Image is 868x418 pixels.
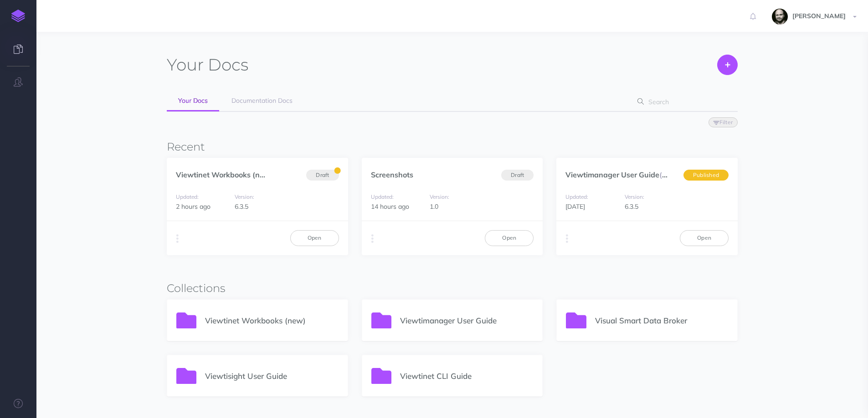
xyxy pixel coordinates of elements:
[231,96,293,105] span: Documentation Docs
[176,232,179,245] i: More actions
[772,9,788,25] img: fYsxTL7xyiRwVNfLOwtv2ERfMyxBnxhkboQPdXU4.jpeg
[371,312,392,328] img: icon-folder.svg
[176,170,265,179] a: Viewtinet Workbooks (n...
[709,117,738,127] button: Filter
[565,193,588,200] small: Updated:
[646,94,724,110] input: Search
[167,141,738,153] h3: Recent
[485,230,534,246] a: Open
[565,202,585,211] span: [DATE]
[167,55,204,75] span: Your
[167,55,248,75] h1: Docs
[371,368,392,384] img: icon-folder.svg
[290,230,339,246] a: Open
[176,193,199,200] small: Updated:
[205,370,339,382] p: Viewtisight User Guide
[788,12,850,20] span: [PERSON_NAME]
[235,193,254,200] small: Version:
[625,193,644,200] small: Version:
[371,170,413,179] a: Screenshots
[176,202,211,211] span: 2 hours ago
[565,170,673,179] a: Viewtimanager User Guide(en)
[11,10,25,22] img: logo-mark.svg
[371,193,394,200] small: Updated:
[205,314,339,327] p: Viewtinet Workbooks (new)
[430,193,449,200] small: Version:
[371,232,374,245] i: More actions
[595,314,729,327] p: Visual Smart Data Broker
[400,370,534,382] p: Viewtinet CLI Guide
[430,202,438,211] span: 1.0
[659,170,673,179] span: (en)
[178,96,208,105] span: Your Docs
[220,91,304,111] a: Documentation Docs
[400,314,534,327] p: Viewtimanager User Guide
[371,202,409,211] span: 14 hours ago
[566,232,568,245] i: More actions
[176,368,197,384] img: icon-folder.svg
[176,312,197,328] img: icon-folder.svg
[167,282,738,294] h3: Collections
[680,230,729,246] a: Open
[566,312,586,328] img: icon-folder.svg
[235,202,248,211] span: 6.3.5
[625,202,638,211] span: 6.3.5
[167,91,219,111] a: Your Docs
